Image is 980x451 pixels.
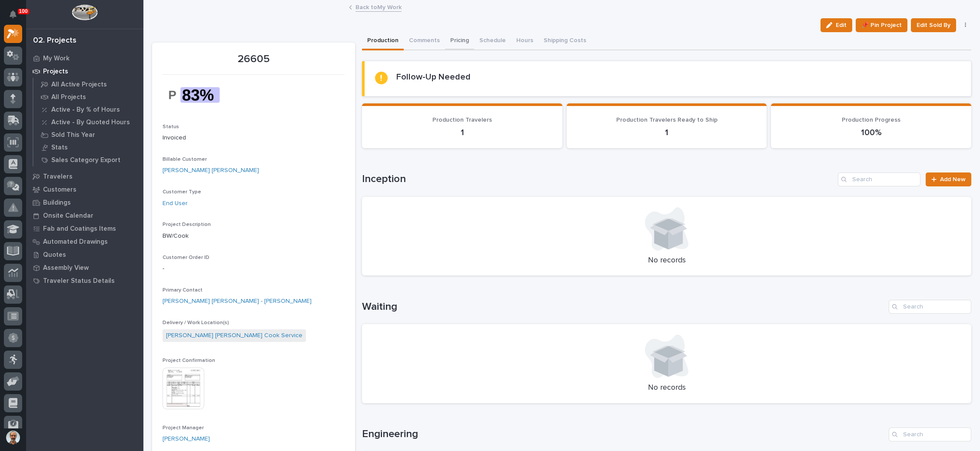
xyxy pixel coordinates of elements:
span: Status [163,124,179,129]
a: End User [163,199,188,208]
p: Assembly View [43,264,89,272]
button: users-avatar [4,428,22,447]
p: No records [372,383,961,393]
a: Fab and Coatings Items [26,222,143,235]
p: Buildings [43,199,71,207]
span: Customer Type [163,189,201,195]
span: Production Travelers [432,117,492,123]
div: Notifications100 [11,10,22,24]
a: Back toMy Work [355,2,402,12]
a: [PERSON_NAME] [PERSON_NAME] [163,166,259,175]
h1: Engineering [362,428,885,441]
input: Search [838,172,920,186]
a: Quotes [26,248,143,261]
p: Projects [43,68,68,76]
button: Edit Sold By [911,18,956,32]
a: Sold This Year [33,129,143,141]
a: Add New [926,172,971,186]
a: Traveler Status Details [26,274,143,287]
p: Traveler Status Details [43,277,115,285]
div: 02. Projects [33,36,76,46]
p: 1 [372,127,552,138]
span: Project Confirmation [163,358,215,363]
a: Customers [26,183,143,196]
a: [PERSON_NAME] [PERSON_NAME] - [PERSON_NAME] [163,297,312,306]
span: Production Travelers Ready to Ship [616,117,718,123]
span: Customer Order ID [163,255,209,260]
a: All Projects [33,91,143,103]
p: All Active Projects [51,81,107,89]
p: Sold This Year [51,131,95,139]
button: Schedule [474,32,511,50]
span: Billable Customer [163,157,207,162]
a: Active - By % of Hours [33,103,143,116]
p: BW/Cook [163,232,345,241]
a: Stats [33,141,143,153]
img: tVH5_ZoDVfhHQdAin7q-8HD-AY3QcwDSWBWajSacGMk [163,80,228,110]
h2: Follow-Up Needed [396,72,471,82]
input: Search [889,428,971,441]
button: Comments [404,32,445,50]
span: Add New [940,176,966,182]
h1: Inception [362,173,834,186]
span: Edit [836,21,847,29]
a: Automated Drawings [26,235,143,248]
span: Primary Contact [163,288,203,293]
a: Active - By Quoted Hours [33,116,143,128]
img: Workspace Logo [72,4,97,20]
span: 📌 Pin Project [861,20,902,30]
p: 100 [19,8,28,14]
a: Onsite Calendar [26,209,143,222]
p: Automated Drawings [43,238,108,246]
button: Notifications [4,5,22,23]
p: - [163,264,345,273]
a: [PERSON_NAME] [PERSON_NAME] Cook Service [166,331,302,340]
a: Travelers [26,170,143,183]
p: Active - By Quoted Hours [51,119,130,126]
p: Fab and Coatings Items [43,225,116,233]
button: Hours [511,32,538,50]
a: My Work [26,52,143,65]
button: 📌 Pin Project [856,18,907,32]
h1: Waiting [362,301,885,313]
input: Search [889,300,971,314]
p: Invoiced [163,133,345,143]
button: Edit [821,18,852,32]
p: Quotes [43,251,66,259]
span: Edit Sold By [917,20,950,30]
a: Sales Category Export [33,154,143,166]
p: 1 [577,127,757,138]
p: Onsite Calendar [43,212,93,220]
p: Active - By % of Hours [51,106,120,114]
a: Assembly View [26,261,143,274]
p: 100% [781,127,961,138]
a: Buildings [26,196,143,209]
p: 26605 [163,53,345,66]
p: Travelers [43,173,73,181]
span: Delivery / Work Location(s) [163,320,229,325]
button: Pricing [445,32,474,50]
p: Stats [51,144,68,152]
a: [PERSON_NAME] [163,434,210,444]
span: Project Description [163,222,211,227]
a: Projects [26,65,143,78]
p: My Work [43,55,70,63]
button: Production [362,32,404,50]
p: All Projects [51,93,86,101]
span: Project Manager [163,425,204,431]
button: Shipping Costs [538,32,591,50]
a: All Active Projects [33,78,143,90]
p: Customers [43,186,76,194]
p: Sales Category Export [51,156,120,164]
p: No records [372,256,961,265]
span: Production Progress [842,117,900,123]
